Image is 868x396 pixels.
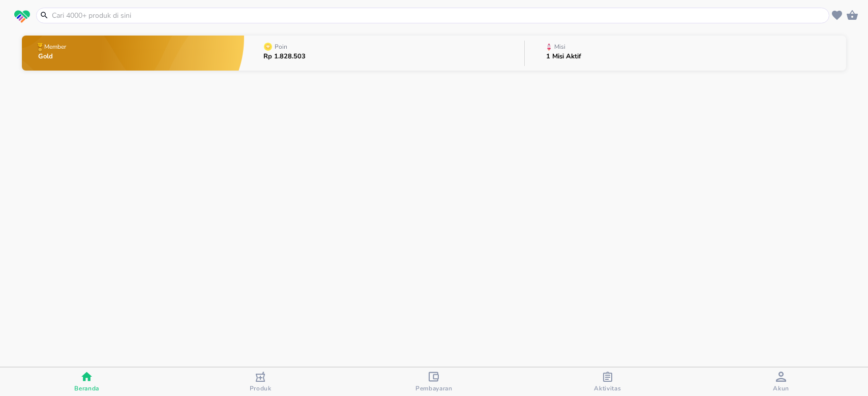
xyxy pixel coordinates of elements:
[521,368,694,396] button: Aktivitas
[594,384,621,392] span: Aktivitas
[347,368,521,396] button: Pembayaran
[74,384,99,392] span: Beranda
[244,33,524,73] button: PoinRp 1.828.503
[250,384,272,392] span: Produk
[695,368,868,396] button: Akun
[44,44,66,50] p: Member
[263,53,306,60] p: Rp 1.828.503
[275,44,287,50] p: Poin
[51,10,827,21] input: Cari 4000+ produk di sini
[173,368,347,396] button: Produk
[14,10,30,23] img: logo_swiperx_s.bd005f3b.svg
[546,53,581,60] p: 1 Misi Aktif
[773,384,789,392] span: Akun
[415,384,453,392] span: Pembayaran
[38,53,68,60] p: Gold
[554,44,565,50] p: Misi
[22,33,245,73] button: MemberGold
[525,33,846,73] button: Misi1 Misi Aktif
